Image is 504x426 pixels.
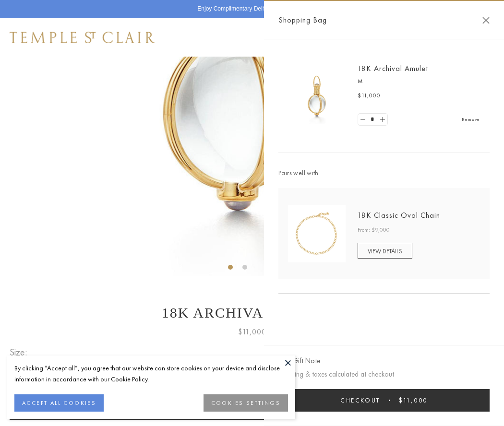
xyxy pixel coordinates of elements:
[278,14,327,26] span: Shopping Bag
[358,225,390,235] span: From: $9,000
[358,114,368,126] a: Set quantity to 0
[368,247,402,255] span: VIEW DETAILS
[14,363,288,385] div: By clicking “Accept all”, you agree that our website can store cookies on your device and disclos...
[377,114,387,126] a: Set quantity to 2
[340,396,380,404] span: Checkout
[358,63,428,73] a: 18K Archival Amulet
[10,305,494,321] h1: 18K Archival Amulet
[399,396,428,404] span: $11,000
[482,17,490,24] button: Close Shopping Bag
[278,167,490,178] span: Pairs well with
[238,326,266,338] span: $11,000
[288,205,346,262] img: N88865-OV18
[358,77,480,86] p: M
[278,368,490,380] p: Shipping & taxes calculated at checkout
[288,67,346,125] img: 18K Archival Amulet
[358,210,440,220] a: 18K Classic Oval Chain
[10,344,31,360] span: Size:
[204,394,288,412] button: COOKIES SETTINGS
[10,32,155,43] img: Temple St. Clair
[358,243,412,259] a: VIEW DETAILS
[278,389,490,412] button: Checkout $11,000
[462,114,480,125] a: Remove
[197,4,301,14] p: Enjoy Complimentary Delivery & Returns
[14,394,104,412] button: ACCEPT ALL COOKIES
[278,355,320,367] button: Add Gift Note
[358,91,381,101] span: $11,000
